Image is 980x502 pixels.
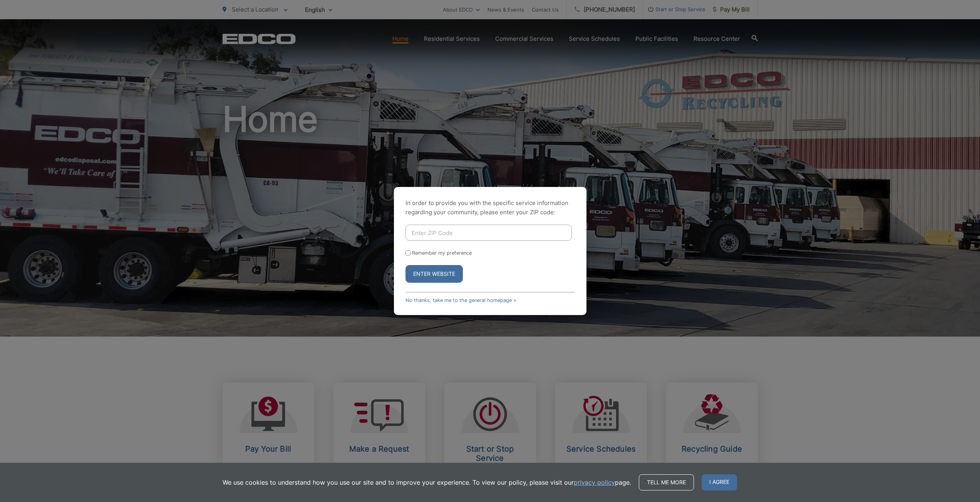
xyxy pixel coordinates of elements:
p: In order to provide you with the specific service information regarding your community, please en... [405,198,575,217]
a: No thanks, take me to the general homepage > [405,297,516,303]
button: Enter Website [405,265,463,283]
a: Tell me more [639,474,694,490]
input: Enter ZIP Code [405,225,572,241]
a: privacy policy [574,478,615,487]
span: I agree [702,474,737,490]
label: Remember my preference [412,250,472,256]
p: We use cookies to understand how you use our site and to improve your experience. To view our pol... [223,478,631,487]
